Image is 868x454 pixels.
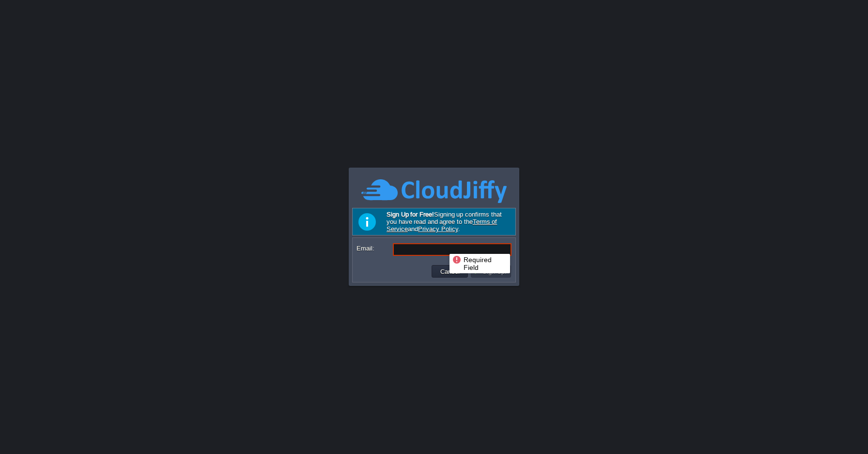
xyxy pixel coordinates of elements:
[418,225,458,233] a: Privacy Policy
[437,267,463,276] button: Cancel
[387,211,434,218] b: Sign Up for Free!
[452,255,508,272] div: Required Field
[361,178,507,204] img: CloudJiffy
[356,243,392,253] label: Email:
[387,218,497,233] a: Terms of Service
[352,208,516,235] div: Signing up confirms that you have read and agree to the and .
